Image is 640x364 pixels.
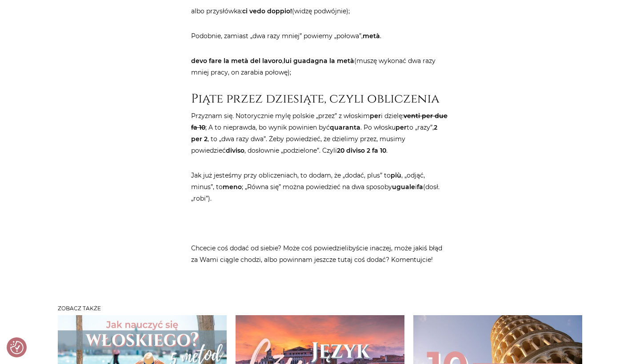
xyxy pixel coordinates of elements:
[363,32,380,40] strong: metà
[391,171,401,179] strong: più
[370,112,381,120] strong: per
[10,341,24,354] button: Preferencje co do zgód
[10,341,24,354] img: Revisit consent button
[284,57,354,65] strong: lui guadagna la metà
[191,170,449,204] p: Jak już jesteśmy przy obliczeniach, to dodam, że „dodać, plus” to , „odjąć, minus”, to ; „Równa s...
[191,57,282,65] strong: devo fare la metà del lavoro
[223,183,242,191] strong: meno
[191,55,449,78] p: , (muszę wykonać dwa razy mniej pracy, on zarabia połowę);
[242,7,292,15] strong: ci vedo doppio!
[191,30,449,42] p: Podobnie, zamiast „dwa razy mniej” powiemy „połowa”, .
[191,5,449,17] p: albo przysłówka: (widzę podwójnie);
[396,123,407,131] strong: per
[330,123,360,131] strong: quaranta
[417,183,423,191] strong: fa
[191,110,449,156] p: Przyznam się. Notorycznie mylę polskie „przez” z włoskim i dzielę: ; A to nieprawda, bo wynik pow...
[191,242,449,265] p: Chcecie coś dodać od siebie? Może coś powiedzielibyście inaczej, może jakiś błąd za Wami ciągle c...
[226,146,244,154] strong: diviso
[58,305,582,312] h3: Zobacz także
[191,91,449,107] h2: Piąte przez dziesiąte, czyli obliczenia
[337,146,386,154] strong: 20 diviso 2 fa 10
[392,183,415,191] strong: uguale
